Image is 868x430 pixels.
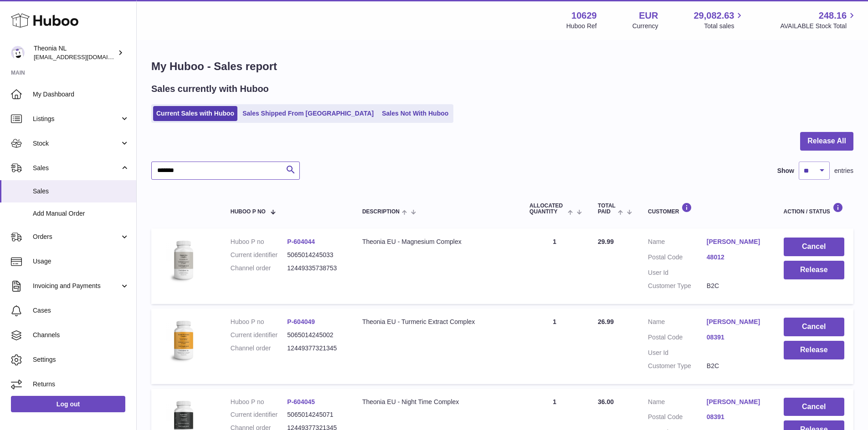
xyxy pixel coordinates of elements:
div: Theonia EU - Magnesium Complex [362,238,511,246]
a: P-604044 [287,238,315,245]
span: Total sales [704,22,745,30]
a: Current Sales with Huboo [153,106,237,121]
span: Invoicing and Payments [33,282,120,290]
div: Currency [632,22,658,30]
dt: Huboo P no [231,238,288,246]
strong: 10629 [571,10,597,22]
a: [PERSON_NAME] [707,238,765,246]
a: 248.16 AVAILABLE Stock Total [780,10,857,30]
div: Huboo Ref [566,22,597,30]
a: 48012 [707,253,765,262]
dd: B2C [707,362,765,370]
div: Customer [648,202,765,215]
span: Channels [33,331,129,339]
a: [PERSON_NAME] [707,318,765,326]
img: 106291725893031.jpg [160,318,206,363]
dt: Customer Type [648,282,707,290]
dt: Current identifier [231,251,288,259]
button: Cancel [784,398,844,416]
div: Theonia NL [34,44,116,61]
dd: 5065014245033 [287,251,344,259]
dt: Current identifier [231,331,288,339]
span: ALLOCATED Quantity [529,203,565,215]
a: P-604049 [287,318,315,325]
dt: Huboo P no [231,398,288,406]
dt: User Id [648,268,707,277]
dt: Huboo P no [231,318,288,326]
dt: Customer Type [648,362,707,370]
button: Cancel [784,238,844,256]
span: 248.16 [819,10,847,22]
span: Listings [33,115,120,123]
a: Sales Not With Huboo [379,106,452,121]
dd: 5065014245002 [287,331,344,339]
dt: Name [648,398,707,409]
span: Sales [33,187,129,196]
dd: 12449377321345 [287,344,344,353]
a: [PERSON_NAME] [707,398,765,406]
span: Orders [33,233,120,241]
span: Add Manual Order [33,209,129,218]
div: Theonia EU - Night Time Complex [362,398,511,406]
span: 29,082.63 [693,10,734,22]
dt: Name [648,238,707,248]
img: 106291725893142.jpg [160,238,206,283]
dt: Current identifier [231,410,288,419]
dt: Postal Code [648,413,707,424]
span: My Dashboard [33,90,129,99]
button: Release All [800,132,853,151]
dd: 12449335738753 [287,264,344,273]
h2: Sales currently with Huboo [151,83,269,95]
span: Cases [33,306,129,315]
span: [EMAIL_ADDRESS][DOMAIN_NAME] [34,53,134,61]
span: Description [362,209,400,215]
a: Log out [11,396,125,412]
a: 08391 [707,413,765,421]
span: Total paid [598,203,616,215]
div: Theonia EU - Turmeric Extract Complex [362,318,511,326]
span: Usage [33,257,129,266]
td: 1 [520,228,589,304]
div: Action / Status [784,202,844,215]
h1: My Huboo - Sales report [151,59,853,74]
span: Huboo P no [231,209,266,215]
button: Release [784,261,844,279]
td: 1 [520,309,589,384]
button: Cancel [784,318,844,336]
dt: Channel order [231,344,288,353]
a: Sales Shipped From [GEOGRAPHIC_DATA] [239,106,377,121]
button: Release [784,341,844,359]
span: AVAILABLE Stock Total [780,22,857,30]
dd: B2C [707,282,765,290]
dt: Name [648,318,707,329]
a: P-604045 [287,398,315,405]
label: Show [777,167,794,175]
dt: Postal Code [648,333,707,344]
span: 26.99 [598,318,614,325]
span: 36.00 [598,398,614,405]
img: info@wholesomegoods.eu [11,46,25,60]
a: 29,082.63 Total sales [693,10,745,30]
dt: Postal Code [648,253,707,264]
dd: 5065014245071 [287,410,344,419]
dt: Channel order [231,264,288,273]
span: entries [834,167,853,175]
span: Returns [33,380,129,389]
span: Settings [33,355,129,364]
a: 08391 [707,333,765,342]
span: Stock [33,139,120,148]
span: Sales [33,164,120,172]
dt: User Id [648,349,707,357]
span: 29.99 [598,238,614,245]
strong: EUR [639,10,658,22]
